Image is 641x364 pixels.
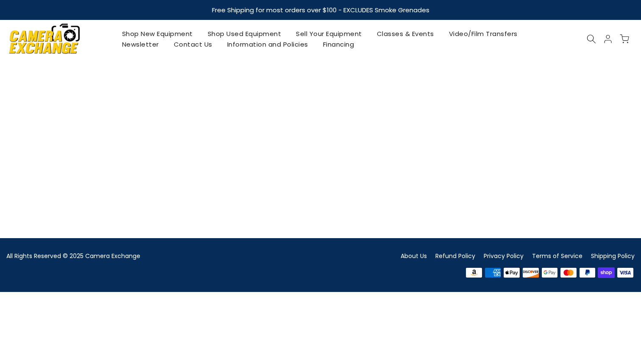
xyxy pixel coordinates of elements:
img: master [559,267,578,279]
img: apple pay [502,267,521,279]
div: All Rights Reserved © 2025 Camera Exchange [6,251,314,261]
a: Sell Your Equipment [289,28,370,39]
a: Shop Used Equipment [200,28,289,39]
img: google pay [540,267,559,279]
a: Shipping Policy [591,252,635,260]
a: Terms of Service [532,252,582,260]
a: Classes & Events [369,28,441,39]
img: discover [521,267,541,279]
img: visa [616,267,635,279]
a: Information and Policies [220,39,315,50]
img: shopify pay [597,267,616,279]
img: amazon payments [465,267,484,279]
img: paypal [578,267,597,279]
a: Contact Us [166,39,220,50]
img: american express [483,267,502,279]
a: Financing [315,39,362,50]
a: Newsletter [114,39,166,50]
a: Privacy Policy [484,252,524,260]
a: Video/Film Transfers [441,28,525,39]
a: Refund Policy [435,252,475,260]
a: Shop New Equipment [114,28,200,39]
strong: Free Shipping for most orders over $100 - EXCLUDES Smoke Grenades [212,6,429,14]
a: About Us [401,252,427,260]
